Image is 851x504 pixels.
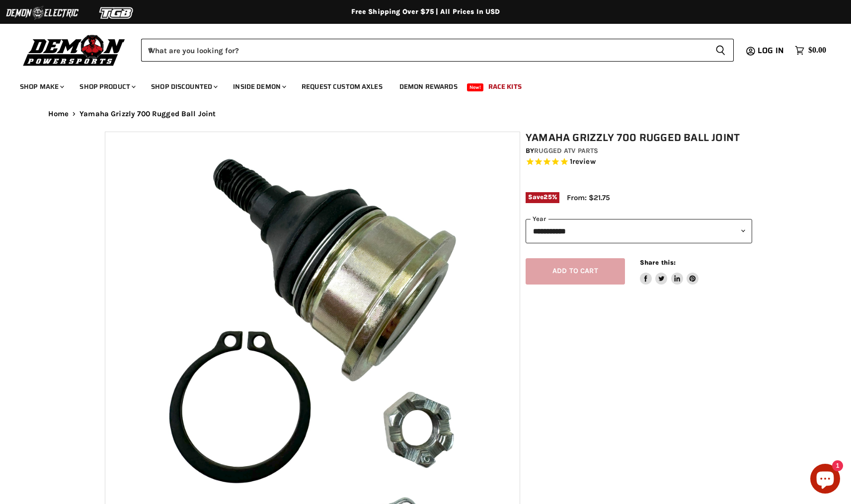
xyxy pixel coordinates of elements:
[294,76,390,97] a: Request Custom Axles
[572,157,596,166] span: review
[481,76,529,97] a: Race Kits
[28,110,823,118] nav: Breadcrumbs
[12,76,70,97] a: Shop Make
[807,464,843,496] inbox-online-store-chat: Shopify online store chat
[567,193,610,202] span: From: $21.75
[534,146,598,155] a: Rugged ATV Parts
[141,39,734,62] form: Product
[640,259,676,266] span: Share this:
[753,46,790,55] a: Log in
[526,192,559,203] span: Save %
[526,132,752,144] h1: Yamaha Grizzly 700 Rugged Ball Joint
[141,39,707,62] input: When autocomplete results are available use up and down arrows to review and enter to select
[392,76,465,97] a: Demon Rewards
[5,3,79,22] img: Demon Electric Logo 2
[707,39,734,62] button: Search
[526,157,752,167] span: Rated 5.0 out of 5 stars 1 reviews
[467,83,484,91] span: New!
[808,46,826,55] span: $0.00
[570,157,596,166] span: 1 reviews
[526,145,752,156] div: by
[758,44,784,57] span: Log in
[790,43,831,58] a: $0.00
[226,76,292,97] a: Inside Demon
[526,219,752,243] select: year
[20,32,129,68] img: Demon Powersports
[79,110,216,118] span: Yamaha Grizzly 700 Rugged Ball Joint
[48,110,69,118] a: Home
[543,193,551,201] span: 25
[79,3,154,22] img: TGB Logo 2
[640,258,699,285] aside: Share this:
[12,72,824,97] ul: Main menu
[144,76,224,97] a: Shop Discounted
[28,7,823,16] div: Free Shipping Over $75 | All Prices In USD
[72,76,142,97] a: Shop Product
